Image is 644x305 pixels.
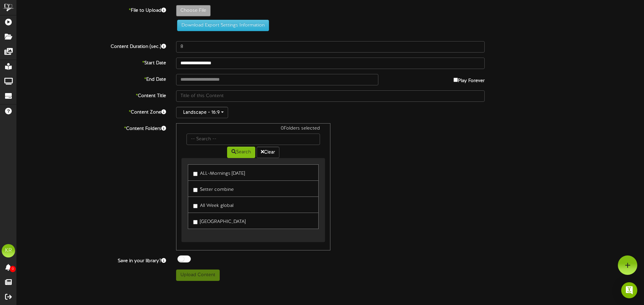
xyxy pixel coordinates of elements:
label: Content Folders [12,123,171,132]
input: ALL-Mornings [DATE] [193,172,198,176]
span: 0 [10,266,16,272]
label: End Date [12,74,171,83]
input: Play Forever [453,78,458,82]
div: KR [2,244,15,257]
label: Save in your library? [12,255,171,264]
label: ALL-Mornings [DATE] [193,168,245,177]
a: Download Export Settings Information [174,23,269,28]
input: All Week global [193,204,198,208]
label: File to Upload [12,5,171,14]
label: Setter combine [193,184,234,193]
label: Content Title [12,90,171,99]
label: [GEOGRAPHIC_DATA] [193,216,246,225]
label: Content Duration (sec.) [12,41,171,50]
label: Play Forever [453,74,485,84]
label: Content Zone [12,107,171,116]
button: Download Export Settings Information [177,20,269,31]
input: -- Search -- [186,134,320,145]
div: 0 Folders selected [181,125,325,134]
input: Setter combine [193,188,198,192]
div: Open Intercom Messenger [621,282,637,298]
button: Search [227,147,255,158]
button: Clear [257,147,279,158]
label: All Week global [193,200,233,209]
input: [GEOGRAPHIC_DATA] [193,220,198,224]
input: Title of this Content [176,90,485,102]
button: Upload Content [176,270,220,281]
label: Start Date [12,58,171,67]
button: Landscape - 16:9 [176,107,228,118]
